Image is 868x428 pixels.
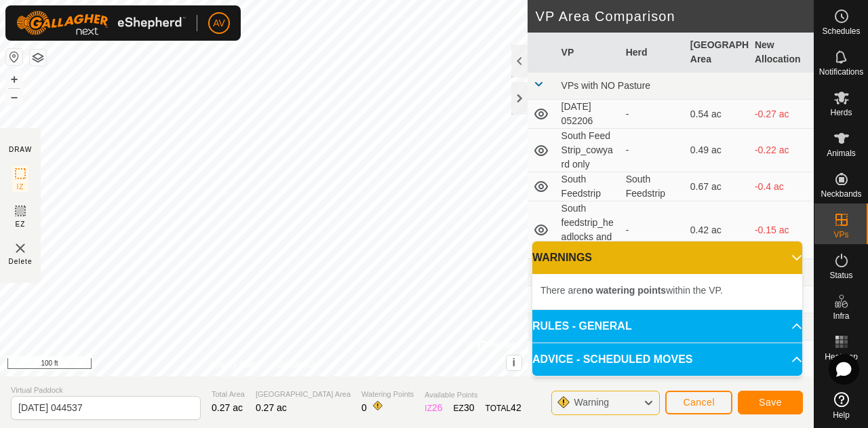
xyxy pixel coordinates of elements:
span: Virtual Paddock [11,385,201,396]
span: AV [213,16,225,31]
td: -0.15 ac [749,201,814,259]
div: IZ [425,401,442,415]
div: South Feedstrip [626,172,679,201]
td: -0.27 ac [749,100,814,129]
th: Herd [620,33,685,73]
td: South Feed Strip_cowyard only [556,129,620,172]
div: - [626,223,679,237]
div: TOTAL [486,401,521,415]
button: Save [738,391,803,414]
span: 26 [432,402,443,413]
div: - [626,143,679,157]
a: Privacy Policy [210,359,261,371]
button: Map Layers [30,50,46,66]
span: WARNINGS [532,250,592,266]
span: [GEOGRAPHIC_DATA] Area [256,389,351,400]
button: i [507,355,521,370]
span: Schedules [822,27,860,35]
span: Neckbands [821,190,861,198]
span: Herds [830,109,852,117]
span: Cancel [683,397,715,408]
span: IZ [17,182,24,192]
button: Cancel [665,391,732,414]
p-accordion-header: WARNINGS [532,241,802,274]
td: -0.22 ac [749,129,814,172]
span: 0.27 ac [256,402,287,413]
button: + [6,71,22,87]
span: Available Points [425,389,521,401]
td: 0.54 ac [685,100,749,129]
button: Reset Map [6,49,22,65]
span: There are within the VP. [540,285,723,296]
span: Animals [827,149,856,157]
a: Contact Us [277,359,317,371]
span: 0.27 ac [212,402,243,413]
span: Delete [9,256,33,267]
a: Help [814,387,868,425]
td: 0.67 ac [685,172,749,201]
span: Status [829,271,852,279]
p-accordion-header: RULES - GENERAL [532,310,802,343]
th: New Allocation [749,33,814,73]
td: South Feedstrip [556,172,620,201]
td: South feedstrip_headlocks and water only [556,201,620,259]
p-accordion-content: WARNINGS [532,274,802,309]
th: [GEOGRAPHIC_DATA] Area [685,33,749,73]
td: 0.42 ac [685,201,749,259]
span: Notifications [819,68,863,76]
span: Infra [833,312,849,320]
span: Help [833,411,850,419]
td: -0.4 ac [749,172,814,201]
span: VPs [833,231,848,239]
span: Heatmap [825,353,858,361]
span: 0 [361,402,367,413]
img: VP [12,240,28,256]
td: 0.49 ac [685,129,749,172]
th: VP [556,33,620,73]
span: RULES - GENERAL [532,318,632,334]
span: ADVICE - SCHEDULED MOVES [532,351,692,368]
span: Total Area [212,389,245,400]
div: DRAW [9,144,32,155]
div: - [626,107,679,121]
td: [DATE] 052206 [556,100,620,129]
h2: VP Area Comparison [536,8,814,24]
span: 30 [464,402,475,413]
div: EZ [454,401,475,415]
span: Watering Points [361,389,414,400]
span: EZ [16,219,26,229]
p-accordion-header: ADVICE - SCHEDULED MOVES [532,343,802,376]
b: no watering points [582,285,666,296]
span: VPs with NO Pasture [561,80,651,91]
img: Gallagher Logo [16,11,186,35]
span: 42 [511,402,521,413]
button: – [6,89,22,105]
span: Save [759,397,782,408]
span: Warning [574,397,609,408]
span: i [512,357,515,368]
